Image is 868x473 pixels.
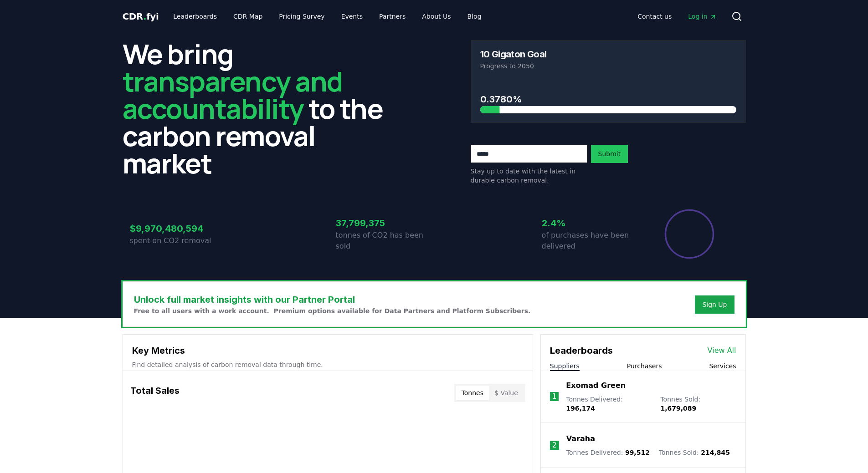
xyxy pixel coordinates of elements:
[552,440,557,451] p: 2
[166,8,224,25] a: Leaderboards
[415,8,458,25] a: About Us
[334,8,370,25] a: Events
[123,11,159,22] span: CDR fyi
[550,361,580,371] button: Suppliers
[456,386,489,400] button: Tonnes
[372,8,413,25] a: Partners
[664,209,715,259] div: Percentage of sales delivered
[134,293,531,306] h3: Unlock full market insights with our Partner Portal
[480,92,736,106] h3: 0.3780%
[659,448,730,457] p: Tonnes Sold :
[166,8,488,25] nav: Main
[630,8,679,25] a: Contact us
[566,405,595,412] span: 196,174
[695,295,734,314] button: Sign Up
[542,216,640,230] h3: 2.4%
[566,433,595,444] a: Varaha
[226,8,270,25] a: CDR Map
[627,361,662,371] button: Purchasers
[130,235,228,246] p: spent on CO2 removal
[134,306,531,315] p: Free to all users with a work account. Premium options available for Data Partners and Platform S...
[660,405,696,412] span: 1,679,089
[566,395,651,413] p: Tonnes Delivered :
[552,391,556,402] p: 1
[550,344,613,357] h3: Leaderboards
[336,230,434,252] p: tonnes of CO2 has been sold
[681,8,724,25] a: Log in
[143,11,146,22] span: .
[123,10,159,23] a: CDR.fyi
[123,40,398,177] h2: We bring to the carbon removal market
[336,216,434,230] h3: 37,799,375
[660,395,736,413] p: Tonnes Sold :
[132,344,524,357] h3: Key Metrics
[708,345,736,356] a: View All
[566,448,650,457] p: Tonnes Delivered :
[701,449,730,456] span: 214,845
[542,230,640,252] p: of purchases have been delivered
[566,380,626,391] a: Exomad Green
[688,12,716,21] span: Log in
[709,361,736,371] button: Services
[272,8,332,25] a: Pricing Survey
[489,386,524,400] button: $ Value
[591,145,628,163] button: Submit
[480,50,547,59] h3: 10 Gigaton Goal
[630,8,724,25] nav: Main
[702,300,727,309] a: Sign Up
[460,8,489,25] a: Blog
[123,62,343,127] span: transparency and accountability
[480,61,736,71] p: Progress to 2050
[130,384,180,402] h3: Total Sales
[471,167,587,185] p: Stay up to date with the latest in durable carbon removal.
[130,222,228,235] h3: $9,970,480,594
[132,360,524,369] p: Find detailed analysis of carbon removal data through time.
[625,449,650,456] span: 99,512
